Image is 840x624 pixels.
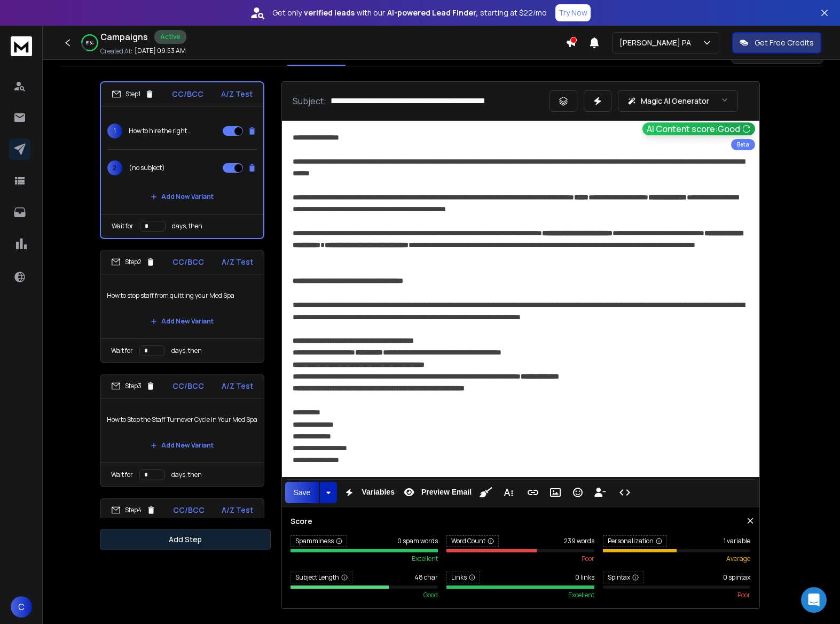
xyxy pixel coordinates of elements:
span: 1 [107,124,122,138]
span: 48 char [414,573,438,582]
li: Step4CC/BCCA/Z TestStop Hiring the Wrong Med Spa Staff! Is KILLING Your Growth!Add New Variant [100,498,264,587]
p: A/Z Test [222,505,253,515]
span: 0 spam words [397,537,438,545]
span: Personalization [603,535,667,547]
p: A/Z Test [222,381,253,391]
span: Spamminess [291,535,347,547]
div: Beta [731,139,755,150]
button: AI Content score:Good [642,122,755,135]
p: A/Z Test [221,89,253,99]
p: days, then [171,471,202,479]
button: Try Now [555,4,591,21]
p: days, then [171,346,202,355]
span: Spintax [603,572,643,583]
button: Add New Variant [142,435,222,456]
p: days, then [172,222,202,230]
h3: Score [291,516,751,527]
button: Insert Link (⌘K) [523,482,543,503]
strong: AI-powered Lead Finder, [387,7,478,18]
button: Clean HTML [476,482,496,503]
p: (no subject) [129,164,165,172]
p: Subject: [293,95,326,107]
p: Wait for [111,471,133,479]
li: Step1CC/BCCA/Z Test1How to hire the right Med Spa staff from now on!2(no subject)Add New VariantW... [100,81,264,239]
div: Step 3 [111,381,155,391]
p: Created At: [100,47,132,56]
div: Step 2 [111,257,155,267]
span: 2 [107,160,122,175]
p: 81 % [86,40,93,46]
h1: Campaigns [100,30,148,43]
span: excellent [412,554,438,563]
strong: verified leads [304,7,355,18]
img: logo [11,36,32,56]
button: Preview Email [399,482,474,503]
span: poor [582,554,594,563]
button: C [11,596,32,618]
button: Variables [339,482,397,503]
p: A/Z Test [222,257,253,267]
span: average [726,554,750,563]
p: CC/BCC [172,257,204,267]
p: Wait for [112,222,134,230]
p: Get only with our starting at $22/mo [272,7,547,18]
span: 0 spintax [723,573,750,582]
p: Try Now [559,7,587,18]
span: 1 variable [724,537,750,545]
span: Word Count [446,535,499,547]
span: 0 links [575,573,594,582]
span: excellent [568,591,594,599]
p: How to Stop the Staff Turnover Cycle in Your Med Spa [107,405,257,435]
p: Magic AI Generator [641,96,709,106]
p: Get Free Credits [755,37,814,48]
p: CC/BCC [172,381,204,391]
span: Variables [359,488,397,497]
button: Insert Unsubscribe Link [590,482,610,503]
li: Step3CC/BCCA/Z TestHow to Stop the Staff Turnover Cycle in Your Med SpaAdd New VariantWait forday... [100,374,264,487]
button: Save [285,482,319,503]
p: How to hire the right Med Spa staff from now on! [129,127,197,135]
button: Insert Image (⌘P) [545,482,566,503]
p: [DATE] 09:53 AM [135,47,186,55]
button: Add New Variant [142,186,222,207]
p: [PERSON_NAME] PA [619,37,695,48]
p: How to stop staff from quitting your Med Spa [107,281,257,311]
div: Active [154,30,186,44]
button: Get Free Credits [732,32,821,53]
button: More Text [498,482,519,503]
div: Open Intercom Messenger [801,587,827,613]
span: 239 words [564,537,594,545]
p: CC/BCC [173,505,205,515]
span: Subject Length [291,572,352,583]
p: Wait for [111,346,133,355]
p: CC/BCC [172,89,203,99]
li: Step2CC/BCCA/Z TestHow to stop staff from quitting your Med SpaAdd New VariantWait fordays, then [100,250,264,363]
div: Step 1 [112,89,154,99]
span: Links [446,572,480,583]
span: poor [737,591,750,599]
span: Preview Email [419,488,474,497]
button: Add New Variant [142,311,222,332]
button: Add Step [100,529,271,550]
span: good [423,591,438,599]
button: Magic AI Generator [618,90,738,112]
div: Step 4 [111,505,156,515]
